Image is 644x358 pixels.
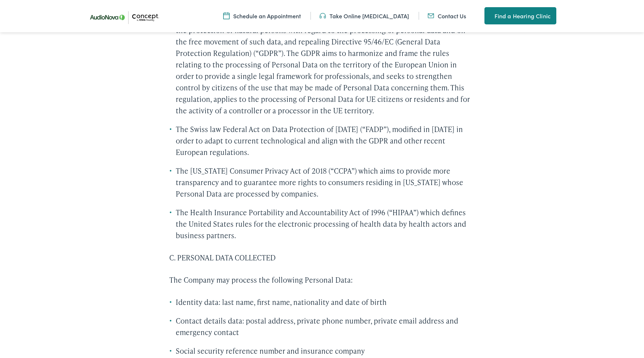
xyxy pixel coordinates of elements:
img: A calendar icon to schedule an appointment at Concept by Iowa Hearing. [223,12,230,20]
li: The [US_STATE] Consumer Privacy Act of 2018 (“CCPA”) which aims to provide more transparency and ... [169,165,475,199]
li: The Swiss law Federal Act on Data Protection of [DATE] (“FADP”), modified in [DATE] in order to a... [169,123,475,158]
p: The Company may process the following Personal Data: [169,274,475,286]
img: utility icon [428,12,434,20]
li: Contact details data: postal address, private phone number, private email address and emergency c... [169,315,475,338]
li: Social security reference number and insurance company [169,345,475,357]
a: Find a Hearing Clinic [484,7,556,24]
a: Contact Us [428,12,466,20]
li: The Health Insurance Portability and Accountability Act of 1996 (“HIPAA”) which defines the Unite... [169,207,475,241]
p: C. PERSONAL DATA COLLECTED [169,252,475,263]
img: utility icon [319,12,326,20]
a: Schedule an Appointment [223,12,301,20]
a: Take Online [MEDICAL_DATA] [319,12,409,20]
img: utility icon [484,11,491,20]
li: Identity data: last name, first name, nationality and date of birth [169,296,475,308]
li: The Regulation (EU) 2016/679 of the European Parliament and of the Council of [DATE] on the prote... [169,13,475,116]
